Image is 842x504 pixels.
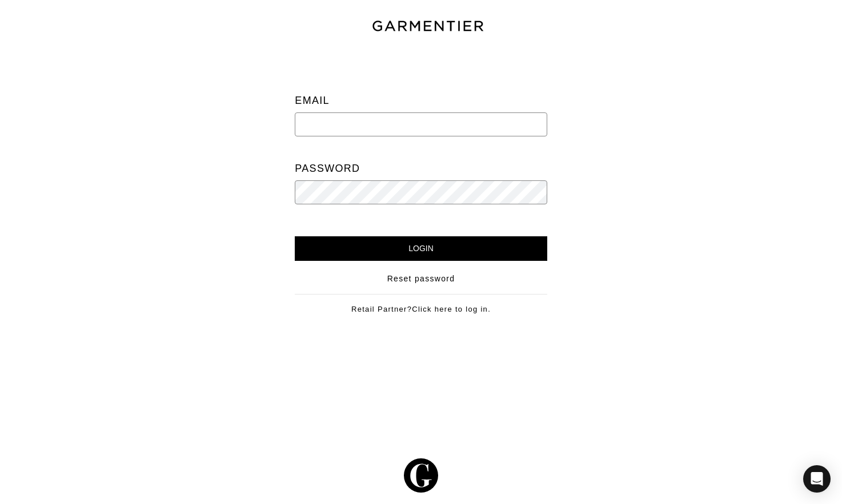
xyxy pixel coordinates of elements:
label: Email [295,89,330,112]
div: Retail Partner? [295,294,547,315]
img: garmentier-text-8466448e28d500cc52b900a8b1ac6a0b4c9bd52e9933ba870cc531a186b44329.png [371,19,485,34]
input: Login [295,236,547,261]
div: Open Intercom Messenger [803,465,831,493]
img: g-602364139e5867ba59c769ce4266a9601a3871a1516a6a4c3533f4bc45e69684.svg [404,458,438,493]
label: Password [295,157,360,180]
a: Click here to log in. [412,305,491,313]
a: Reset password [387,273,455,285]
